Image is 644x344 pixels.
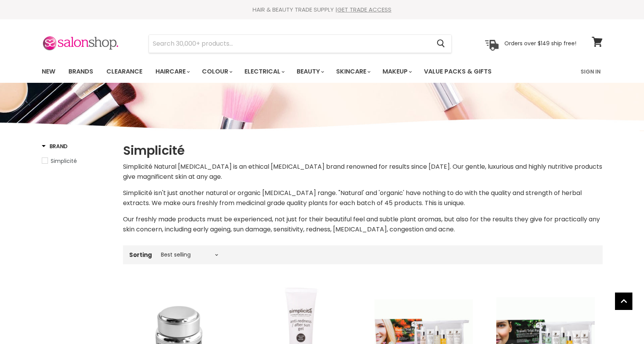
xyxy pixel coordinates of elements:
form: Product [149,34,452,53]
a: Value Packs & Gifts [418,63,497,80]
a: Haircare [150,63,195,80]
input: Search [149,35,431,53]
ul: Main menu [36,60,537,83]
div: HAIR & BEAUTY TRADE SUPPLY | [32,6,612,14]
a: Beauty [291,63,329,80]
a: Brands [63,63,99,80]
p: Our freshly made products must be experienced, not just for their beautiful feel and subtle plant... [123,214,603,234]
h3: Brand [42,142,68,150]
p: Simplicité isn't just another natural or organic [MEDICAL_DATA] range. "Natural' and 'organic' ha... [123,188,603,208]
nav: Main [32,60,612,83]
a: Sign In [576,63,605,80]
label: Sorting [129,252,152,258]
h1: Simplicité [123,142,603,159]
a: Electrical [239,63,289,80]
a: New [36,63,61,80]
span: Simplicité Natural [MEDICAL_DATA] is an ethical [MEDICAL_DATA] brand renowned for results since [... [123,162,602,181]
a: Skincare [330,63,375,80]
a: Clearance [101,63,148,80]
a: Colour [196,63,237,80]
a: GET TRADE ACCESS [337,5,391,14]
a: Simplicité [42,157,113,165]
a: Makeup [377,63,417,80]
button: Search [431,35,451,53]
p: Orders over $149 ship free! [504,40,576,47]
span: Simplicité [51,157,77,165]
